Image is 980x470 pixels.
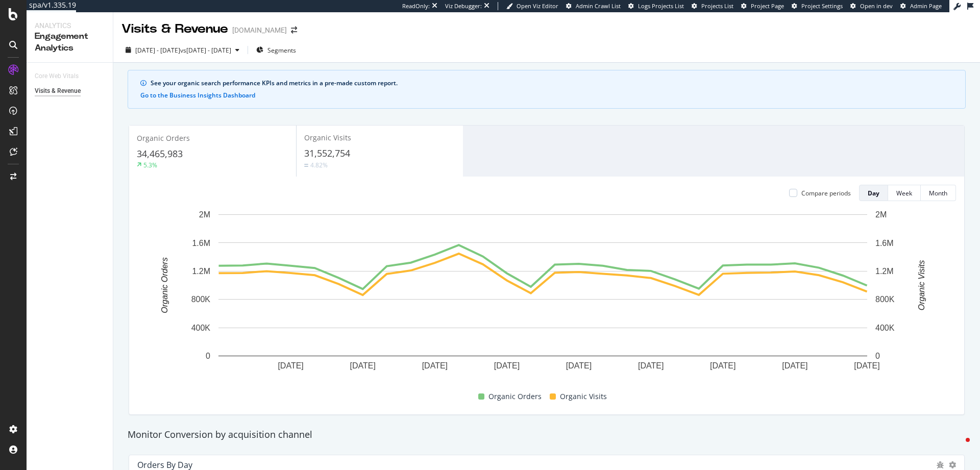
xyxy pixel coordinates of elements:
[638,361,664,370] text: [DATE]
[291,27,297,34] div: arrow-right-arrow-left
[35,86,106,96] a: Visits & Revenue
[304,147,350,159] span: 31,552,754
[917,260,926,310] text: Organic Visits
[137,147,183,160] span: 34,465,983
[875,267,894,276] text: 1.2M
[488,390,542,403] span: Organic Orders
[135,46,180,55] span: [DATE] - [DATE]
[304,133,351,142] span: Organic Visits
[180,46,231,55] span: vs [DATE] - [DATE]
[137,209,948,386] svg: A chart.
[445,2,482,10] div: Viz Debugger:
[137,133,190,143] span: Organic Orders
[801,2,843,10] span: Project Settings
[151,79,953,88] div: See your organic search performance KPIs and metrics in a pre-made custom report.
[232,25,287,35] div: [DOMAIN_NAME]
[192,239,210,248] text: 1.6M
[566,2,621,10] a: Admin Crawl List
[304,164,308,167] img: Equal
[888,185,921,201] button: Week
[910,2,942,10] span: Admin Page
[35,31,105,54] div: Engagement Analytics
[875,352,880,360] text: 0
[710,361,736,370] text: [DATE]
[128,70,966,109] div: info banner
[945,435,970,460] iframe: Intercom live chat
[494,361,520,370] text: [DATE]
[921,185,956,201] button: Month
[267,46,296,55] span: Segments
[850,2,893,10] a: Open in dev
[751,2,784,10] span: Project Page
[937,461,944,468] div: bug
[35,71,89,82] a: Core Web Vitals
[402,2,430,10] div: ReadOnly:
[782,361,807,370] text: [DATE]
[868,189,879,197] div: Day
[701,2,733,10] span: Projects List
[310,161,328,169] div: 4.82%
[199,210,210,219] text: 2M
[143,161,157,169] div: 5.3%
[741,2,784,10] a: Project Page
[875,324,895,332] text: 400K
[35,86,81,96] div: Visits & Revenue
[160,258,169,313] text: Organic Orders
[206,352,210,360] text: 0
[278,361,303,370] text: [DATE]
[875,210,887,219] text: 2M
[860,2,893,10] span: Open in dev
[566,361,592,370] text: [DATE]
[854,361,879,370] text: [DATE]
[517,2,558,10] span: Open Viz Editor
[192,267,210,276] text: 1.2M
[191,295,211,304] text: 800K
[875,239,894,248] text: 1.6M
[121,42,243,58] button: [DATE] - [DATE]vs[DATE] - [DATE]
[191,324,211,332] text: 400K
[576,2,621,10] span: Admin Crawl List
[900,2,942,10] a: Admin Page
[792,2,843,10] a: Project Settings
[560,390,607,403] span: Organic Visits
[35,20,105,31] div: Analytics
[422,361,448,370] text: [DATE]
[252,42,300,58] button: Segments
[506,2,558,10] a: Open Viz Editor
[137,460,192,470] div: Orders by Day
[801,189,851,197] div: Compare periods
[638,2,684,10] span: Logs Projects List
[896,189,912,197] div: Week
[859,185,888,201] button: Day
[692,2,733,10] a: Projects List
[140,92,255,99] button: Go to the Business Insights Dashboard
[122,428,971,441] div: Monitor Conversion by acquisition channel
[350,361,376,370] text: [DATE]
[121,20,228,38] div: Visits & Revenue
[35,71,79,82] div: Core Web Vitals
[875,295,895,304] text: 800K
[628,2,684,10] a: Logs Projects List
[929,189,947,197] div: Month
